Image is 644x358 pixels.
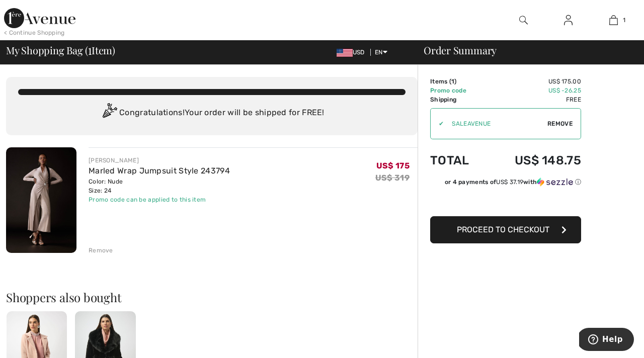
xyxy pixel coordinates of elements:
[430,95,486,104] td: Shipping
[6,291,418,303] h2: Shoppers also bought
[430,77,486,86] td: Items ( )
[337,49,353,57] img: US Dollar
[609,14,618,26] img: My Bag
[88,43,92,56] span: 1
[486,86,581,95] td: US$ -26.25
[496,178,523,186] span: US$ 37.19
[6,147,76,253] img: Marled Wrap Jumpsuit Style 243794
[579,328,634,353] iframe: Opens a widget where you can find more information
[486,77,581,86] td: US$ 175.00
[486,95,581,104] td: Free
[412,45,638,55] div: Order Summary
[564,14,573,26] img: My Info
[430,190,581,213] iframe: PayPal-paypal
[451,78,454,85] span: 1
[337,49,369,56] span: USD
[89,195,230,204] div: Promo code can be applied to this item
[375,49,387,56] span: EN
[430,143,486,177] td: Total
[430,216,581,243] button: Proceed to Checkout
[89,246,113,255] div: Remove
[556,14,581,27] a: Sign In
[430,86,486,95] td: Promo code
[89,166,230,175] a: Marled Wrap Jumpsuit Style 243794
[99,103,119,123] img: Congratulation2.svg
[6,45,115,55] span: My Shopping Bag ( Item)
[537,177,573,187] img: Sezzle
[519,14,528,26] img: search the website
[591,14,635,26] a: 1
[547,119,573,128] span: Remove
[375,173,410,183] s: US$ 319
[89,177,230,195] div: Color: Nude Size: 24
[457,225,549,234] span: Proceed to Checkout
[4,28,65,37] div: < Continue Shopping
[486,143,581,177] td: US$ 148.75
[623,16,625,25] span: 1
[89,156,230,165] div: [PERSON_NAME]
[18,103,406,123] div: Congratulations! Your order will be shipped for FREE!
[376,161,410,170] span: US$ 175
[445,177,581,187] div: or 4 payments of with
[430,177,581,190] div: or 4 payments ofUS$ 37.19withSezzle Click to learn more about Sezzle
[431,119,444,128] div: ✔
[4,8,75,28] img: 1ère Avenue
[444,109,547,139] input: Promo code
